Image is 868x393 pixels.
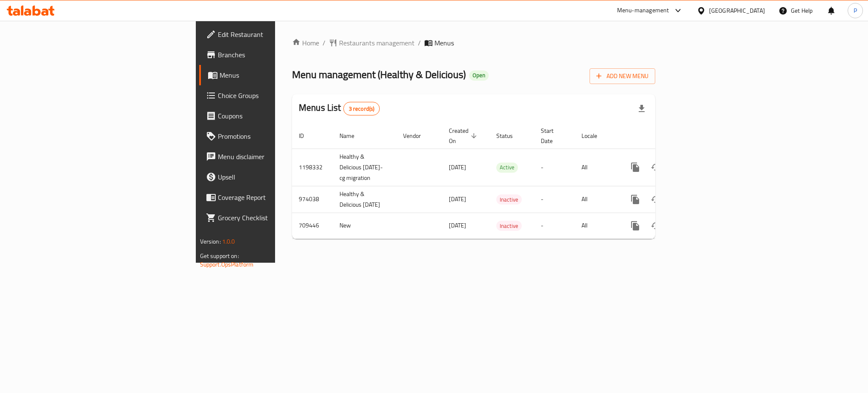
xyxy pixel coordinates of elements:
[709,6,765,15] div: [GEOGRAPHIC_DATA]
[645,216,666,236] button: Change Status
[218,152,334,162] span: Menu disclaimer
[618,123,713,149] th: Actions
[199,65,341,85] a: Menus
[199,106,341,126] a: Coupons
[449,220,466,231] span: [DATE]
[218,192,334,202] span: Coverage Report
[299,101,380,115] h2: Menus List
[575,213,618,239] td: All
[199,146,341,167] a: Menu disclaimer
[200,259,254,270] a: Support.OpsPlatform
[199,167,341,187] a: Upsell
[534,213,575,239] td: -
[218,172,334,182] span: Upsell
[292,65,466,84] span: Menu management ( Healthy & Delicious )
[344,105,380,113] span: 3 record(s)
[218,213,334,223] span: Grocery Checklist
[645,157,666,177] button: Change Status
[496,163,518,172] span: Active
[418,38,421,48] li: /
[199,208,341,228] a: Grocery Checklist
[292,38,655,48] nav: breadcrumb
[220,70,334,80] span: Menus
[333,213,396,239] td: New
[469,72,489,79] span: Open
[496,195,522,205] span: Inactive
[199,45,341,65] a: Branches
[496,194,522,205] div: Inactive
[449,162,466,173] span: [DATE]
[222,236,235,247] span: 1.0.0
[218,50,334,60] span: Branches
[299,131,315,141] span: ID
[645,189,666,210] button: Change Status
[596,71,648,81] span: Add New Menu
[469,70,489,81] div: Open
[625,157,645,177] button: more
[199,85,341,106] a: Choice Groups
[218,90,334,101] span: Choice Groups
[632,98,652,119] div: Export file
[329,38,415,48] a: Restaurants management
[403,131,432,141] span: Vendor
[496,131,524,141] span: Status
[617,6,669,16] div: Menu-management
[200,250,239,261] span: Get support on:
[333,149,396,186] td: Healthy & Delicious [DATE]-cg migration
[199,187,341,208] a: Coverage Report
[854,6,857,15] span: P
[218,29,334,39] span: Edit Restaurant
[575,149,618,186] td: All
[590,68,655,84] button: Add New Menu
[200,236,221,247] span: Version:
[333,186,396,213] td: Healthy & Delicious [DATE]
[625,189,645,210] button: more
[339,131,365,141] span: Name
[534,149,575,186] td: -
[575,186,618,213] td: All
[434,38,454,48] span: Menus
[496,221,522,231] span: Inactive
[534,186,575,213] td: -
[343,102,380,115] div: Total records count
[199,24,341,45] a: Edit Restaurant
[449,194,466,205] span: [DATE]
[541,126,565,146] span: Start Date
[339,38,415,48] span: Restaurants management
[292,123,713,239] table: enhanced table
[449,126,479,146] span: Created On
[218,131,334,141] span: Promotions
[199,126,341,146] a: Promotions
[581,131,608,141] span: Locale
[218,111,334,121] span: Coupons
[625,216,645,236] button: more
